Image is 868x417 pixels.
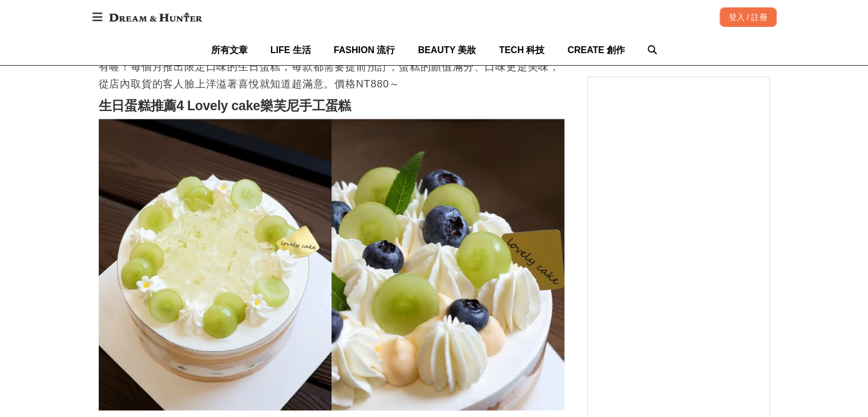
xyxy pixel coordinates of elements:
span: 所有文章 [211,45,248,55]
a: CREATE 創作 [567,35,625,65]
p: 這家蛋糕店結合了MINE DECO生活選品品牌，打造出古董店裡的甜點店，不僅台北有店、台中也有喔！每個月推出限定口味的生日蛋糕，每款都需要提前預訂，蛋糕的顏值滿分、口味更是美味，從店內取貨的客人... [99,41,564,92]
a: 所有文章 [211,35,248,65]
span: FASHION 流行 [334,45,395,55]
span: BEAUTY 美妝 [418,45,476,55]
div: 登入 / 註冊 [720,7,777,27]
img: 生日蛋糕推薦！IG人氣爆棚8家「台北蛋糕店」保證不踩雷，壽星吃了心滿意足下次又再訂！ [99,119,564,410]
strong: 生日蛋糕推薦4 Lovely cake樂芙尼手工蛋糕 [99,98,352,113]
span: CREATE 創作 [567,45,625,55]
span: TECH 科技 [499,45,544,55]
a: LIFE 生活 [271,35,311,65]
img: Dream & Hunter [103,7,208,27]
span: LIFE 生活 [271,45,311,55]
a: BEAUTY 美妝 [418,35,476,65]
a: TECH 科技 [499,35,544,65]
a: FASHION 流行 [334,35,395,65]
